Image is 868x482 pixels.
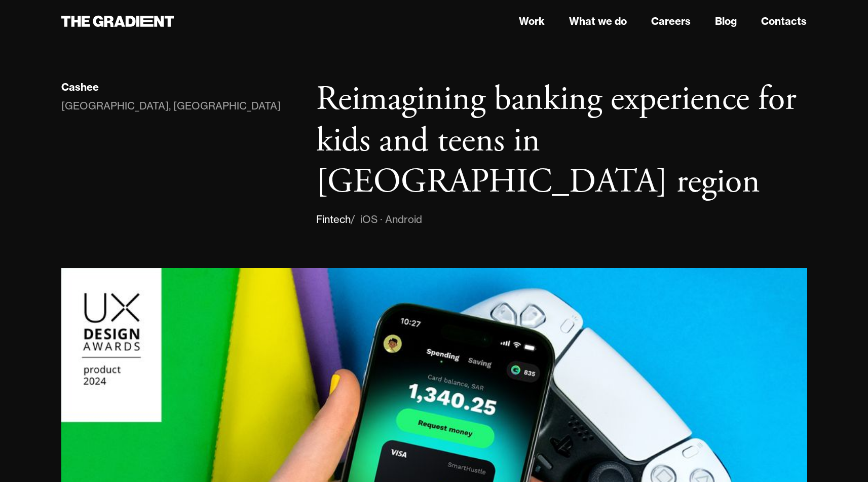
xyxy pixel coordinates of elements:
a: What we do [569,14,627,29]
h1: Reimagining banking experience for kids and teens in [GEOGRAPHIC_DATA] region [316,79,807,203]
a: Blog [715,14,737,29]
a: Contacts [761,14,807,29]
a: Work [519,14,545,29]
div: Cashee [61,81,99,94]
a: Careers [651,14,691,29]
div: Fintech [316,211,351,228]
div: [GEOGRAPHIC_DATA], [GEOGRAPHIC_DATA] [61,98,281,114]
div: / iOS · Android [351,211,422,228]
